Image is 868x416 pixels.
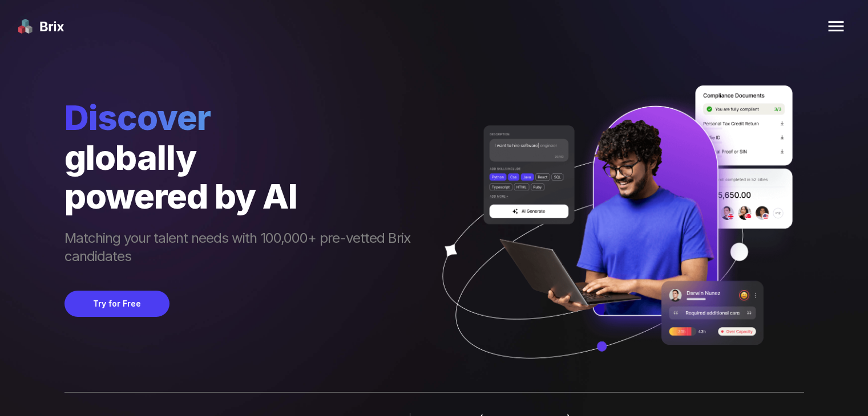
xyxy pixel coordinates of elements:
div: globally [64,138,422,177]
button: Try for Free [64,291,169,317]
span: Discover [64,97,422,138]
div: powered by AI [64,177,422,215]
span: Matching your talent needs with 100,000+ pre-vetted Brix candidates [64,229,422,268]
img: ai generate [422,85,804,392]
